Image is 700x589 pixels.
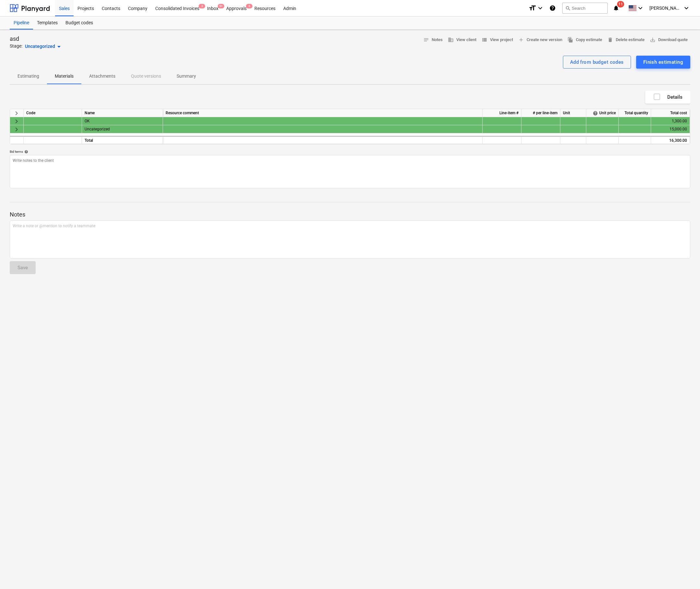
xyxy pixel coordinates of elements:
div: Resource comment [163,109,483,117]
div: Bid terms [10,150,690,154]
span: View project [482,36,513,44]
i: notifications [613,4,619,12]
p: Stage: [10,43,22,50]
button: Add from budget codes [563,56,631,69]
button: Search [562,3,608,14]
div: Total [82,136,163,144]
span: 9+ [218,4,224,8]
a: Budget codes [62,17,97,29]
span: keyboard_arrow_right [13,109,20,117]
span: 3 [199,4,205,8]
a: Pipeline [10,17,33,29]
div: # per line-item [521,109,560,117]
button: Details [645,91,690,104]
span: Delete estimate [607,36,645,44]
span: save_alt [650,37,656,43]
span: Download quote [650,36,688,44]
div: OK [82,117,163,125]
a: Templates [33,17,62,29]
span: 11 [617,1,624,7]
div: Uncategorized [25,43,63,50]
span: 6 [246,4,252,8]
span: help [23,150,28,154]
i: Knowledge base [549,4,556,12]
p: Notes [10,211,690,218]
button: Finish estimating [636,56,690,69]
span: business [448,37,454,43]
button: Notes [421,35,445,45]
div: Finish estimating [643,58,683,66]
button: View client [445,35,479,45]
div: Add from budget codes [570,58,624,66]
div: Total cost [651,109,690,117]
span: [PERSON_NAME] Toodre [649,6,682,11]
div: Unit [560,109,586,117]
div: Line-item # [483,109,521,117]
span: delete [607,37,613,43]
p: Summary [177,73,196,80]
span: search [565,6,570,11]
p: Materials [55,73,74,80]
div: 16,300.00 [651,136,690,144]
span: view_list [482,37,487,43]
button: Copy estimate [565,35,605,45]
span: Unit price [599,109,616,117]
span: Create new version [518,36,562,44]
button: View project [479,35,516,45]
p: Estimating [17,73,39,80]
span: arrow_drop_down [55,43,63,50]
span: Copy estimate [567,36,602,44]
span: keyboard_arrow_right [13,126,20,133]
i: format_size [529,4,536,12]
div: Name [82,109,163,117]
div: 15,000.00 [651,125,690,133]
span: add [518,37,524,43]
button: Delete estimate [605,35,647,45]
span: Notes [423,36,443,44]
iframe: Chat Widget [668,558,700,589]
i: keyboard_arrow_down [682,4,690,12]
i: keyboard_arrow_down [536,4,544,12]
button: Create new version [516,35,565,45]
div: If this cell is highlighted, then there are different unit prices used for the same material. [593,110,598,116]
span: View client [448,36,476,44]
span: help [593,110,598,116]
button: Download quote [647,35,690,45]
span: keyboard_arrow_right [13,117,20,125]
div: Details [653,93,682,101]
i: keyboard_arrow_down [636,4,644,12]
span: file_copy [567,37,573,43]
div: Total quantity [619,109,651,117]
span: notes [423,37,429,43]
div: Code [24,109,82,117]
p: asd [10,35,19,43]
div: Uncategorized [82,125,163,133]
div: 1,300.00 [651,117,690,125]
p: Attachments [89,73,115,80]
